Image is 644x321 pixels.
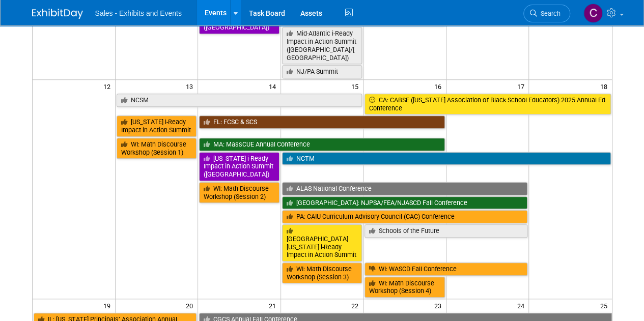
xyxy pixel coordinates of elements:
[199,138,445,151] a: MA: MassCUE Annual Conference
[282,152,611,165] a: NCTM
[365,224,527,238] a: Schools of the Future
[185,299,198,312] span: 20
[599,299,612,312] span: 25
[282,224,362,261] a: [GEOGRAPHIC_DATA][US_STATE] i-Ready Impact in Action Summit
[365,277,445,298] a: WI: Math Discourse Workshop (Session 4)
[117,115,197,136] a: [US_STATE] i-Ready Impact in Action Summit
[117,94,362,107] a: NCSM
[199,152,279,181] a: [US_STATE] i-Ready Impact in Action Summit ([GEOGRAPHIC_DATA])
[350,80,363,93] span: 15
[199,115,445,129] a: FL: FCSC & SCS
[282,196,528,210] a: [GEOGRAPHIC_DATA]: NJPSA/FEA/NJASCD Fall Conference
[516,299,528,312] span: 24
[583,4,603,23] img: Christine Lurz
[523,5,570,22] a: Search
[268,299,281,312] span: 21
[199,182,279,203] a: WI: Math Discourse Workshop (Session 2)
[268,80,281,93] span: 14
[350,299,363,312] span: 22
[185,80,198,93] span: 13
[433,80,446,93] span: 16
[32,9,83,19] img: ExhibitDay
[102,299,115,312] span: 19
[102,80,115,93] span: 12
[433,299,446,312] span: 23
[282,27,362,64] a: Mid-Atlantic i-Ready Impact in Action Summit ([GEOGRAPHIC_DATA]/[GEOGRAPHIC_DATA])
[117,138,197,159] a: WI: Math Discourse Workshop (Session 1)
[516,80,528,93] span: 17
[599,80,612,93] span: 18
[365,94,610,114] a: CA: CABSE ([US_STATE] Association of Black School Educators) 2025 Annual Ed Conference
[95,9,182,17] span: Sales - Exhibits and Events
[282,65,362,78] a: NJ/PA Summit
[282,182,528,195] a: ALAS National Conference
[365,262,527,276] a: WI: WASCD Fall Conference
[282,210,528,223] a: PA: CAIU Curriculum Advisory Council (CAC) Conference
[537,10,561,17] span: Search
[282,262,362,283] a: WI: Math Discourse Workshop (Session 3)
